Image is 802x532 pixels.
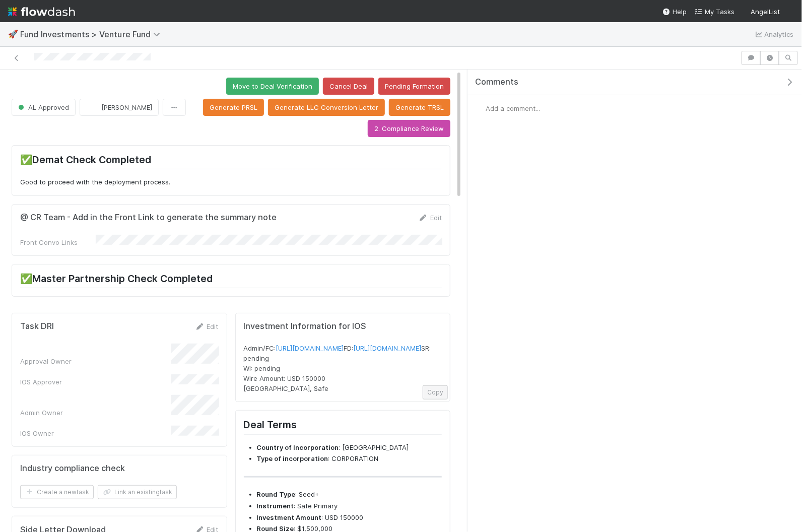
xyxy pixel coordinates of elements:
[257,443,442,453] li: : [GEOGRAPHIC_DATA]
[695,8,734,16] span: My Tasks
[8,3,75,20] img: logo-inverted-e16ddd16eac7371096b0.svg
[20,177,442,187] p: Good to proceed with the deployment process.
[12,99,76,116] button: AL Approved
[195,322,219,330] a: Edit
[226,78,319,95] button: Move to Deal Verification
[475,77,518,87] span: Comments
[20,408,171,418] div: Admin Owner
[368,120,450,137] button: 2. Compliance Review
[244,344,433,392] span: Admin/FC: FD: SR: pending WI: pending Wire Amount: USD 150000 [GEOGRAPHIC_DATA], Safe
[244,419,442,434] h2: Deal Terms
[751,8,780,16] span: AngelList
[20,213,277,223] h5: @ CR Team - Add in the Front Link to generate the summary note
[276,344,344,352] a: [URL][DOMAIN_NAME]
[784,7,794,17] img: avatar_eed832e9-978b-43e4-b51e-96e46fa5184b.png
[268,99,385,116] button: Generate LLC Conversion Letter
[257,454,442,464] li: : CORPORATION
[203,99,264,116] button: Generate PRSL
[20,154,442,169] h2: ✅Demat Check Completed
[695,7,734,17] a: My Tasks
[16,103,69,111] span: AL Approved
[378,78,450,95] button: Pending Formation
[20,377,171,387] div: IOS Approver
[257,513,442,523] li: : USD 150000
[257,490,442,500] li: : Seed+
[80,99,159,116] button: [PERSON_NAME]
[257,513,322,521] strong: Investment Amount
[257,443,339,451] strong: Country of Incorporation
[8,30,18,38] span: 🚀
[20,356,171,366] div: Approval Owner
[486,104,540,112] span: Add a comment...
[20,321,54,331] h5: Task DRI
[257,490,296,498] strong: Round Type
[662,7,687,17] div: Help
[20,273,442,288] h2: ✅Master Partnership Check Completed
[98,485,177,499] button: Link an existingtask
[354,344,422,352] a: [URL][DOMAIN_NAME]
[20,485,94,499] button: Create a newtask
[418,214,442,222] a: Edit
[257,454,328,462] strong: Type of incorporation
[20,428,171,438] div: IOS Owner
[20,29,165,39] span: Fund Investments > Venture Fund
[423,385,448,400] button: Copy
[754,28,794,40] a: Analytics
[20,237,96,247] div: Front Convo Links
[244,321,442,331] h5: Investment Information for IOS
[101,103,152,111] span: [PERSON_NAME]
[257,502,294,510] strong: Instrument
[20,463,125,474] h5: Industry compliance check
[88,102,98,112] img: avatar_6db445ce-3f56-49af-8247-57cf2b85f45b.png
[323,78,374,95] button: Cancel Deal
[389,99,450,116] button: Generate TRSL
[476,103,486,113] img: avatar_eed832e9-978b-43e4-b51e-96e46fa5184b.png
[257,501,442,511] li: : Safe Primary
